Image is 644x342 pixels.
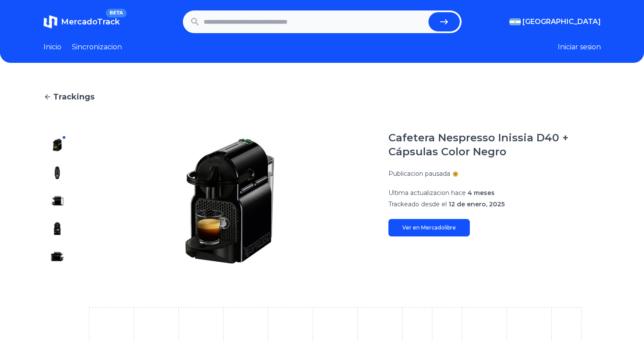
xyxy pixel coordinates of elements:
p: Publicacion pausada [388,169,450,178]
a: Inicio [44,42,61,52]
img: Cafetera Nespresso Inissia D40 + Cápsulas Color Negro [51,138,64,152]
span: 4 meses [468,189,495,197]
span: Trackings [53,91,94,103]
span: MercadoTrack [61,17,120,27]
span: Ultima actualizacion hace [388,189,466,197]
img: Cafetera Nespresso Inissia D40 + Cápsulas Color Negro [51,166,64,180]
a: MercadoTrackBETA [44,15,120,29]
a: Ver en Mercadolibre [388,219,470,236]
img: Cafetera Nespresso Inissia D40 + Cápsulas Color Negro [51,250,64,263]
button: Iniciar sesion [558,42,601,52]
img: Cafetera Nespresso Inissia D40 + Cápsulas Color Negro [51,222,64,236]
span: Trackeado desde el [388,200,447,208]
span: [GEOGRAPHIC_DATA] [523,17,601,27]
span: 12 de enero, 2025 [448,200,505,208]
h1: Cafetera Nespresso Inissia D40 + Cápsulas Color Negro [388,131,601,159]
img: Argentina [509,18,521,25]
img: Cafetera Nespresso Inissia D40 + Cápsulas Color Negro [51,194,64,208]
a: Trackings [44,91,601,103]
img: Cafetera Nespresso Inissia D40 + Cápsulas Color Negro [89,131,371,270]
a: Sincronizacion [72,42,122,52]
button: [GEOGRAPHIC_DATA] [509,17,601,27]
img: MercadoTrack [44,15,57,29]
span: BETA [106,9,126,17]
